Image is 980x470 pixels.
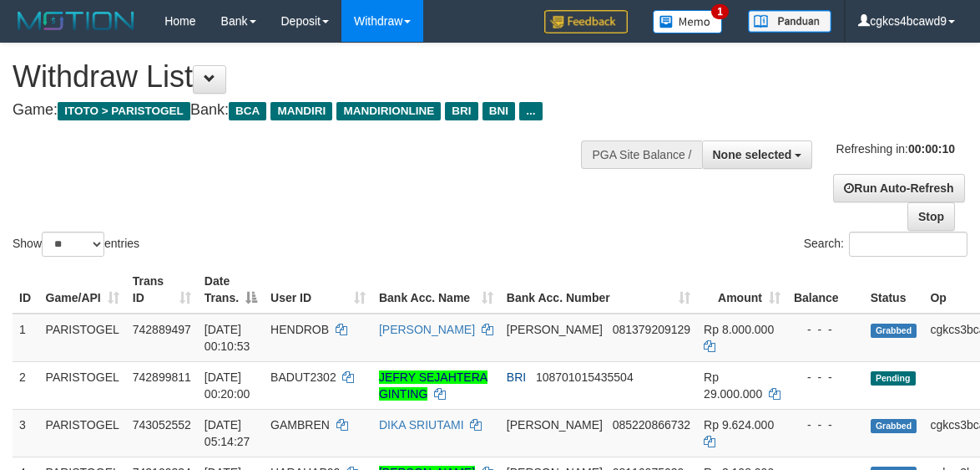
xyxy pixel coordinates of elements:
span: [PERSON_NAME] [507,323,603,336]
span: BCA [229,102,266,120]
div: - - - [794,321,857,338]
span: Copy 108701015435504 to clipboard [536,370,634,384]
img: Button%20Memo.svg [653,10,723,33]
span: GAMBREN [270,418,330,432]
td: 3 [13,409,39,457]
span: 742889497 [133,323,191,336]
span: [DATE] 00:20:00 [205,370,250,401]
span: Copy 085220866732 to clipboard [613,418,690,432]
td: 2 [13,361,39,409]
th: Game/API: activate to sort column ascending [39,266,126,314]
a: Stop [907,202,955,231]
span: HENDROB [270,323,329,336]
th: Status [864,266,924,314]
span: MANDIRIONLINE [336,102,441,120]
th: ID [13,266,39,314]
span: ... [519,102,542,120]
th: User ID: activate to sort column ascending [264,266,372,314]
th: Amount: activate to sort column ascending [697,266,787,314]
span: ITOTO > PARISTOGEL [58,102,190,120]
a: [PERSON_NAME] [379,323,475,336]
strong: 00:00:10 [908,142,955,156]
a: Run Auto-Refresh [833,174,964,202]
div: PGA Site Balance / [581,140,701,169]
span: Rp 9.624.000 [704,418,774,432]
h1: Withdraw List [13,60,637,94]
img: panduan.png [748,10,831,33]
span: Grabbed [871,419,917,433]
a: JEFRY SEJAHTERA GINTING [379,370,487,401]
input: Search: [849,232,967,257]
label: Search: [804,232,967,257]
th: Bank Acc. Number: activate to sort column ascending [500,266,697,314]
td: PARISTOGEL [39,409,126,457]
a: DIKA SRIUTAMI [379,418,464,432]
span: Refreshing in: [836,142,955,156]
span: Rp 29.000.000 [704,370,762,401]
div: - - - [794,369,857,386]
th: Bank Acc. Name: activate to sort column ascending [372,266,500,314]
td: PARISTOGEL [39,361,126,409]
div: - - - [794,416,857,433]
td: PARISTOGEL [39,314,126,362]
select: Showentries [42,232,104,257]
img: Feedback.jpg [544,10,628,33]
span: BNI [482,102,515,120]
span: 1 [711,4,729,19]
th: Balance [787,266,864,314]
th: Date Trans.: activate to sort column descending [198,266,264,314]
span: [PERSON_NAME] [507,418,603,432]
span: MANDIRI [270,102,332,120]
span: Pending [871,371,916,386]
td: 1 [13,314,39,362]
span: 743052552 [133,418,191,432]
span: 742899811 [133,370,191,384]
span: [DATE] 05:14:27 [205,418,250,448]
span: BRI [445,102,477,120]
label: Show entries [13,232,139,257]
span: Rp 8.000.000 [704,323,774,336]
img: MOTION_logo.png [13,8,139,33]
span: [DATE] 00:10:53 [205,323,250,353]
span: BRI [507,370,526,384]
span: None selected [713,148,792,161]
th: Trans ID: activate to sort column ascending [126,266,198,314]
h4: Game: Bank: [13,102,637,119]
span: Grabbed [871,324,917,338]
button: None selected [702,140,813,169]
span: Copy 081379209129 to clipboard [613,323,690,336]
span: BADUT2302 [270,370,336,384]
